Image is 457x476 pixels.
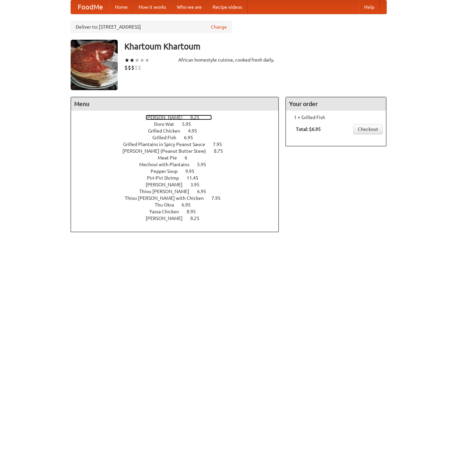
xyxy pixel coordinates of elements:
a: Thiou [PERSON_NAME] 6.95 [139,189,219,194]
span: [PERSON_NAME] [146,115,189,120]
a: [PERSON_NAME] 8.25 [146,216,212,221]
span: 5.95 [197,162,213,167]
span: [PERSON_NAME] [146,216,189,221]
li: 1 × Grilled Fish [289,114,383,121]
span: 8.25 [190,216,206,221]
a: [PERSON_NAME] 3.95 [146,182,212,187]
span: 7.95 [212,195,227,201]
a: Change [211,24,227,30]
span: 6 [185,155,194,160]
h3: Khartoum Khartoum [124,40,387,53]
span: 8.25 [190,115,206,120]
span: 11.45 [187,175,205,181]
span: [PERSON_NAME] [146,182,189,187]
a: Doro Wat 5.95 [154,121,203,127]
li: ★ [135,57,140,64]
div: African homestyle cuisine, cooked fresh daily. [178,57,279,63]
li: $ [128,64,131,71]
span: 6.95 [197,189,213,194]
li: ★ [124,57,129,64]
li: $ [138,64,141,71]
span: Yassa Chicken [149,209,186,214]
a: FoodMe [71,0,110,14]
img: angular.jpg [71,40,118,90]
span: 9.95 [185,169,201,174]
li: $ [131,64,135,71]
span: Thu Okra [155,202,181,208]
a: Home [110,0,133,14]
a: Grilled Chicken 4.95 [148,128,210,134]
a: Help [359,0,380,14]
a: [PERSON_NAME] (Peanut Butter Stew) 8.75 [122,148,235,154]
span: Doro Wat [154,121,181,127]
li: ★ [145,57,150,64]
a: Piri-Piri Shrimp 11.45 [147,175,211,181]
span: 4.95 [188,128,204,134]
a: Mechoui with Plantains 5.95 [139,162,219,167]
span: Thiou [PERSON_NAME] [139,189,196,194]
span: 7.95 [213,142,229,147]
span: Grilled Fish [152,135,183,140]
a: Grilled Fish 6.95 [152,135,205,140]
span: 6.95 [184,135,200,140]
span: 8.95 [187,209,202,214]
span: [PERSON_NAME] (Peanut Butter Stew) [122,148,213,154]
span: Mechoui with Plantains [139,162,196,167]
span: 3.95 [190,182,206,187]
span: Meat Pie [158,155,184,160]
span: 8.75 [214,148,230,154]
span: Pepper Soup [151,169,184,174]
li: ★ [129,57,135,64]
span: 6.95 [182,202,197,208]
a: How it works [133,0,172,14]
span: Thiou [PERSON_NAME] with Chicken [125,195,211,201]
a: Recipe videos [207,0,247,14]
h4: Your order [286,97,386,111]
a: Thu Okra 6.95 [155,202,203,208]
a: Checkout [353,124,383,134]
li: $ [135,64,138,71]
a: Who we are [172,0,207,14]
span: Grilled Plantains in Spicy Peanut Sauce [123,142,212,147]
span: 5.95 [182,121,198,127]
a: [PERSON_NAME] 8.25 [146,115,212,120]
a: Yassa Chicken 8.95 [149,209,208,214]
span: Grilled Chicken [148,128,187,134]
div: Deliver to: [STREET_ADDRESS] [71,21,232,33]
span: Piri-Piri Shrimp [147,175,186,181]
a: Meat Pie 6 [158,155,200,160]
a: Thiou [PERSON_NAME] with Chicken 7.95 [125,195,233,201]
a: Pepper Soup 9.95 [151,169,207,174]
li: ★ [140,57,145,64]
a: Grilled Plantains in Spicy Peanut Sauce 7.95 [123,142,234,147]
li: $ [124,64,128,71]
h4: Menu [71,97,279,111]
b: Total: $6.95 [296,126,321,132]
